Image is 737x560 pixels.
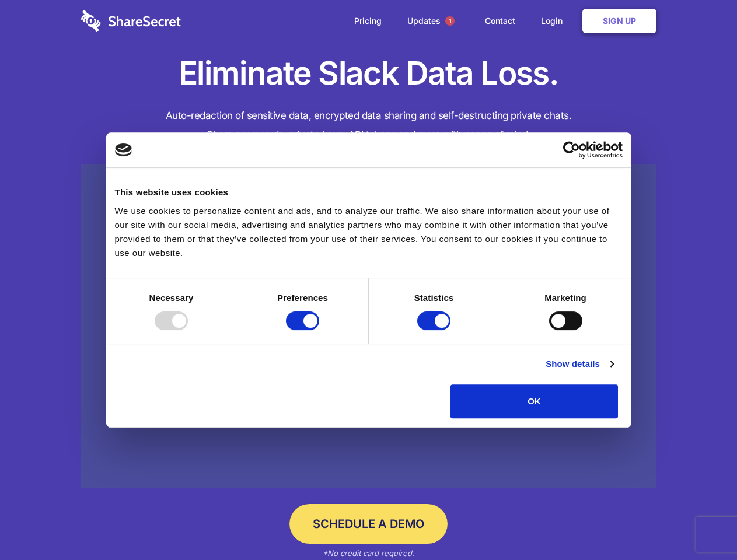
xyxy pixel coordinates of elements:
a: Pricing [343,3,393,39]
button: OK [450,384,618,418]
a: Login [529,3,580,39]
strong: Marketing [544,293,586,303]
em: *No credit card required. [323,548,414,558]
a: Show details [546,357,613,371]
a: Contact [473,3,527,39]
img: logo-wordmark-white-trans-d4663122ce5f474addd5e946df7df03e33cb6a1c49d2221995e7729f52c070b2.svg [81,10,181,32]
a: Usercentrics Cookiebot - opens in a new window [521,141,623,159]
strong: Statistics [414,293,454,303]
strong: Preferences [277,293,328,303]
strong: Necessary [149,293,194,303]
h1: Eliminate Slack Data Loss. [81,52,656,94]
a: Sign Up [582,9,656,33]
h4: Auto-redaction of sensitive data, encrypted data sharing and self-destructing private chats. Shar... [81,106,656,145]
img: logo [115,143,132,156]
div: We use cookies to personalize content and ads, and to analyze our traffic. We also share informat... [115,204,623,260]
a: Schedule a Demo [289,504,448,544]
a: Wistia video thumbnail [81,164,656,488]
span: 1 [445,16,455,26]
div: This website uses cookies [115,185,623,199]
